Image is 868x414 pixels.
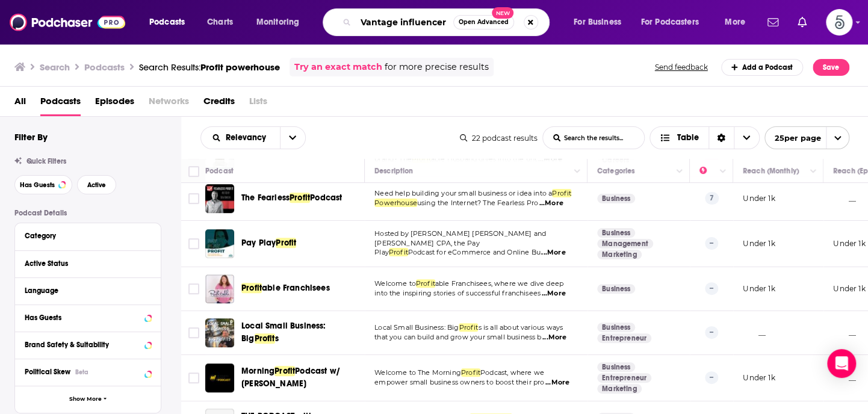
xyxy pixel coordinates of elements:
[552,189,571,197] span: Profit
[764,126,849,149] button: open menu
[241,238,276,248] span: Pay Play
[205,274,234,303] img: Profitable Franchisees
[459,323,478,332] span: Profit
[274,366,295,376] span: Profit
[256,14,299,31] span: Monitoring
[25,228,151,243] button: Category
[200,61,280,73] span: Profit powerhouse
[201,134,280,142] button: open menu
[716,164,730,179] button: Column Actions
[374,333,541,341] span: that you can build and grow your small business b
[205,229,234,258] img: Pay Play Profit
[833,238,865,249] p: Under 1k
[374,378,544,386] span: empower small business owners to boost their pro
[15,386,161,413] button: Show More
[763,12,783,32] a: Show notifications dropdown
[14,131,48,143] h2: Filter By
[417,199,538,207] span: using the Internet? The Fearless Pro
[188,283,199,294] span: Toggle select row
[374,199,417,207] span: Powerhouse
[203,91,235,116] a: Credits
[677,134,699,142] span: Table
[492,7,513,19] span: New
[40,61,70,73] h3: Search
[149,91,189,116] span: Networks
[241,193,290,203] span: The Fearless
[25,337,151,352] button: Brand Safety & Suitability
[833,327,856,338] p: __
[385,60,489,74] span: for more precise results
[374,279,416,288] span: Welcome to
[480,368,544,377] span: Podcast, where we
[705,371,718,383] p: --
[833,193,856,203] p: __
[721,59,804,76] a: Add a Podcast
[77,175,116,194] button: Active
[705,237,718,249] p: --
[705,192,719,204] p: 7
[25,364,151,379] button: Political SkewBeta
[205,318,234,347] a: Local Small Business: Big Profits
[765,129,821,147] span: 25 per page
[597,362,635,372] a: Business
[545,378,569,388] span: ...More
[597,373,651,383] a: Entrepreneur
[205,184,234,213] img: The Fearless Profit Podcast
[813,59,849,76] button: Save
[743,372,775,383] p: Under 1k
[597,228,635,238] a: Business
[597,164,634,178] div: Categories
[25,368,70,376] span: Political Skew
[356,13,453,32] input: Search podcasts, credits, & more...
[597,239,653,249] a: Management
[14,91,26,116] span: All
[241,282,330,294] a: Profitable Franchisees
[25,283,151,298] button: Language
[84,61,125,73] h3: Podcasts
[374,229,546,247] span: Hosted by [PERSON_NAME] [PERSON_NAME] and [PERSON_NAME] CPA, the Pay
[597,384,642,394] a: Marketing
[10,11,125,34] img: Podchaser - Follow, Share and Rate Podcasts
[389,248,408,256] span: Profit
[641,14,699,31] span: For Podcasters
[14,175,72,194] button: Has Guests
[374,323,459,332] span: Local Small Business: Big
[826,9,852,36] img: User Profile
[188,327,199,338] span: Toggle select row
[743,238,775,249] p: Under 1k
[651,62,711,72] button: Send feedback
[241,320,361,344] a: Local Small Business: BigProfits
[280,127,305,149] button: open menu
[25,256,151,271] button: Active Status
[25,314,141,322] div: Has Guests
[374,289,541,297] span: into the inspiring stories of successful franchisees
[597,194,635,203] a: Business
[708,127,734,149] div: Sort Direction
[139,61,280,73] a: Search Results:Profit powerhouse
[200,126,306,149] h2: Choose List sort
[672,164,687,179] button: Column Actions
[743,283,775,294] p: Under 1k
[461,368,480,377] span: Profit
[241,321,326,343] span: Local Small Business: Big
[249,91,267,116] span: Lists
[699,164,716,178] div: Power Score
[743,193,775,203] p: Under 1k
[408,248,541,256] span: Podcast for eCommerce and Online Bu
[597,333,651,343] a: Entrepreneur
[649,126,760,149] h2: Choose View
[75,368,88,376] div: Beta
[241,366,340,388] span: Podcast w/ [PERSON_NAME]
[14,209,161,217] p: Podcast Details
[542,333,566,342] span: ...More
[597,284,635,294] a: Business
[241,192,342,204] a: The FearlessProfitPodcast
[25,232,143,240] div: Category
[26,157,66,165] span: Quick Filters
[262,283,330,293] span: able Franchisees
[633,13,716,32] button: open menu
[226,134,270,142] span: Relevancy
[205,363,234,392] img: Morning Profit Podcast w/ Tayde Aburto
